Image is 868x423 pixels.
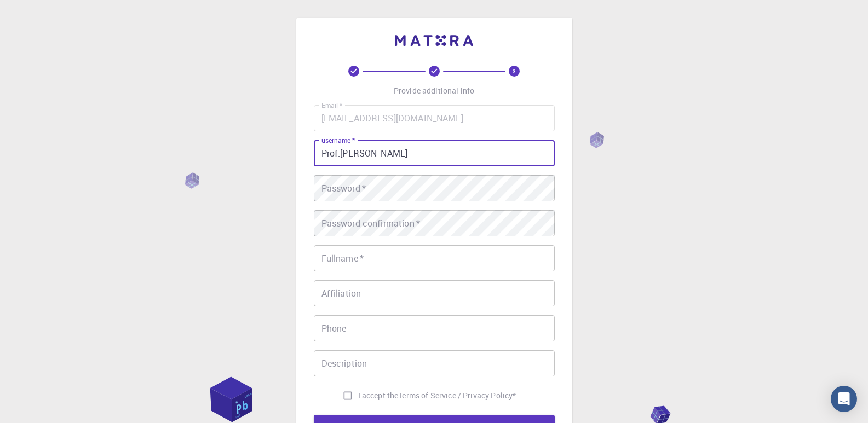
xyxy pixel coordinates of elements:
div: Open Intercom Messenger [831,386,857,412]
label: Email [321,101,342,110]
span: I accept the [358,390,399,401]
a: Terms of Service / Privacy Policy* [398,390,516,401]
text: 3 [513,67,516,75]
p: Provide additional info [394,85,474,96]
p: Terms of Service / Privacy Policy * [398,390,516,401]
label: username [321,136,355,145]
